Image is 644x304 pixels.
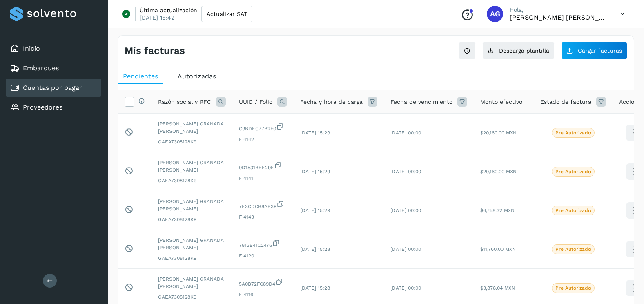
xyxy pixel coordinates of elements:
[239,161,287,171] span: 0D1531BEE29E
[619,98,644,106] span: Acciones
[158,237,226,251] span: [PERSON_NAME] GRANADA [PERSON_NAME]
[6,59,101,77] div: Embarques
[23,45,40,52] a: Inicio
[140,14,174,21] p: [DATE] 16:42
[158,138,226,145] span: GAEA7308128K9
[390,285,421,291] span: [DATE] 00:00
[300,208,330,213] span: [DATE] 15:29
[499,48,549,54] span: Descarga plantilla
[23,64,59,72] a: Embarques
[239,213,287,221] span: F 4143
[300,98,363,106] span: Fecha y hora de carga
[390,130,421,136] span: [DATE] 00:00
[6,40,101,58] div: Inicio
[201,6,252,22] button: Actualizar SAT
[158,98,211,106] span: Razón social y RFC
[158,159,226,174] span: [PERSON_NAME] GRANADA [PERSON_NAME]
[561,42,627,59] button: Cargar facturas
[158,216,226,223] span: GAEA7308128K9
[239,278,287,288] span: 5A0B72FC89D4
[510,7,608,13] p: Hola,
[480,130,517,136] span: $20,160.00 MXN
[23,103,62,111] a: Proveedores
[239,174,287,182] span: F 4141
[390,169,421,174] span: [DATE] 00:00
[158,198,226,212] span: [PERSON_NAME] GRANADA [PERSON_NAME]
[123,72,158,80] span: Pendientes
[390,208,421,213] span: [DATE] 00:00
[555,130,591,136] p: Pre Autorizado
[300,130,330,136] span: [DATE] 15:29
[300,285,330,291] span: [DATE] 15:28
[239,98,272,106] span: UUID / Folio
[390,246,421,252] span: [DATE] 00:00
[125,45,185,57] h4: Mis facturas
[178,72,216,80] span: Autorizadas
[6,98,101,116] div: Proveedores
[140,7,197,14] p: Última actualización
[239,200,287,210] span: 7E3CDCB8AB39
[480,169,517,174] span: $20,160.00 MXN
[300,246,330,252] span: [DATE] 15:28
[158,275,226,290] span: [PERSON_NAME] GRANADA [PERSON_NAME]
[6,79,101,97] div: Cuentas por pagar
[239,123,287,132] span: C9BDEC77B2F0
[480,98,522,106] span: Monto efectivo
[555,169,591,174] p: Pre Autorizado
[555,208,591,213] p: Pre Autorizado
[555,246,591,252] p: Pre Autorizado
[239,252,287,259] span: F 4120
[555,285,591,291] p: Pre Autorizado
[390,98,452,106] span: Fecha de vencimiento
[482,42,555,59] button: Descarga plantilla
[239,239,287,249] span: 7813B41C2476
[578,48,622,54] span: Cargar facturas
[480,246,516,252] span: $11,760.00 MXN
[158,120,226,135] span: [PERSON_NAME] GRANADA [PERSON_NAME]
[158,255,226,262] span: GAEA7308128K9
[23,84,82,92] a: Cuentas por pagar
[158,293,226,301] span: GAEA7308128K9
[239,291,287,298] span: F 4116
[300,169,330,174] span: [DATE] 15:29
[480,285,515,291] span: $3,878.04 MXN
[540,98,591,106] span: Estado de factura
[480,208,515,213] span: $6,758.32 MXN
[510,13,608,21] p: Abigail Gonzalez Leon
[207,11,247,17] span: Actualizar SAT
[158,177,226,184] span: GAEA7308128K9
[239,136,287,143] span: F 4142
